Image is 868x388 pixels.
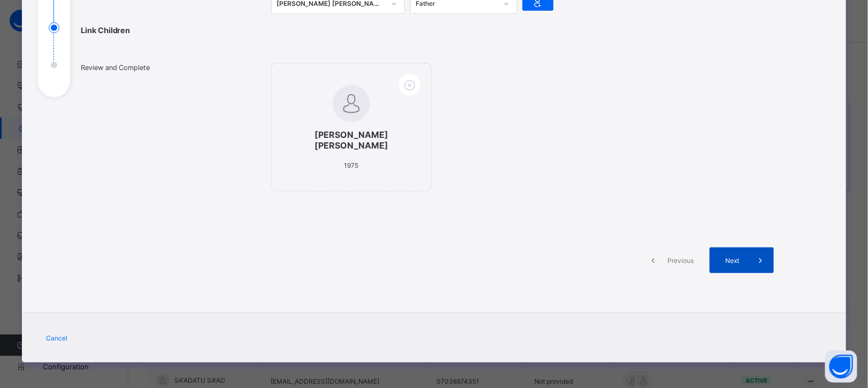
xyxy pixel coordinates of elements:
span: [PERSON_NAME] [PERSON_NAME] [293,129,410,151]
span: Next [718,257,748,265]
span: 1975 [344,161,358,169]
span: Previous [666,257,696,265]
span: Cancel [46,334,67,342]
img: default.svg [333,85,370,122]
button: Open asap [825,351,857,383]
